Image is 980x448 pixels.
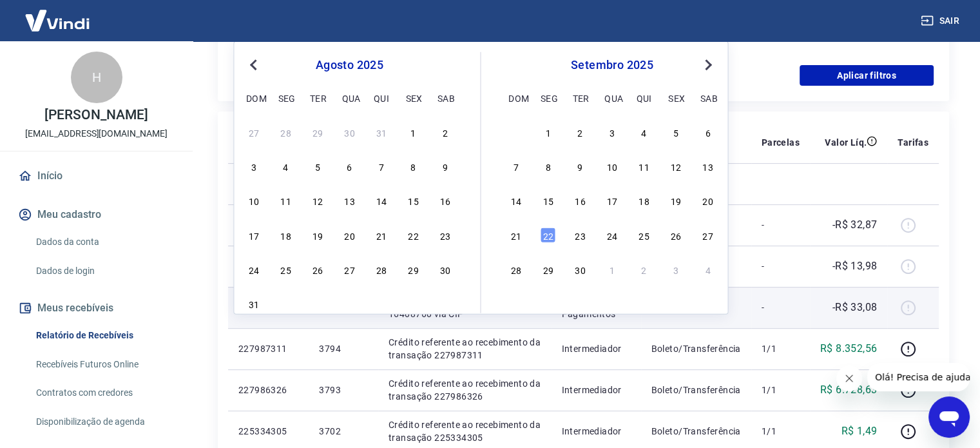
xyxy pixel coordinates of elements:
div: agosto 2025 [244,57,454,73]
div: Choose sábado, 6 de setembro de 2025 [700,124,716,140]
div: Choose sexta-feira, 5 de setembro de 2025 [405,296,421,311]
p: - [762,260,800,273]
div: Choose quarta-feira, 1 de outubro de 2025 [604,262,620,277]
div: sex [668,90,684,105]
div: Choose quinta-feira, 14 de agosto de 2025 [374,193,389,208]
p: - [762,301,800,314]
div: Choose quarta-feira, 24 de setembro de 2025 [604,227,620,242]
div: dom [508,90,524,105]
div: Choose domingo, 10 de agosto de 2025 [246,193,262,208]
p: Parcelas [762,136,800,149]
p: 3702 [319,425,368,438]
p: Valor Líq. [825,136,867,149]
div: Choose sábado, 23 de agosto de 2025 [437,227,453,242]
div: Choose sexta-feira, 1 de agosto de 2025 [405,124,421,140]
div: Choose quarta-feira, 17 de setembro de 2025 [604,193,620,208]
p: R$ 8.352,56 [820,341,877,356]
a: Início [15,162,177,190]
div: sab [700,90,716,105]
div: Choose quarta-feira, 13 de agosto de 2025 [341,193,357,208]
div: Choose sexta-feira, 8 de agosto de 2025 [405,159,421,174]
button: Next Month [700,57,716,73]
div: Choose quinta-feira, 28 de agosto de 2025 [374,262,389,277]
button: Sair [918,9,965,33]
p: 227986326 [238,384,298,396]
div: Choose sábado, 4 de outubro de 2025 [700,262,716,277]
div: Choose sábado, 13 de setembro de 2025 [700,159,716,174]
div: Choose terça-feira, 29 de julho de 2025 [310,124,325,140]
div: Choose terça-feira, 2 de setembro de 2025 [310,296,325,311]
button: Previous Month [245,57,261,73]
div: Choose quarta-feira, 30 de julho de 2025 [341,124,357,140]
p: [EMAIL_ADDRESS][DOMAIN_NAME] [25,127,168,141]
div: Choose quinta-feira, 4 de setembro de 2025 [637,124,652,140]
div: setembro 2025 [507,57,718,73]
div: Choose segunda-feira, 11 de agosto de 2025 [278,193,294,208]
p: 1/1 [762,384,800,396]
p: Tarifas [898,136,928,149]
div: Choose terça-feira, 26 de agosto de 2025 [310,262,325,277]
div: month 2025-08 [244,122,454,313]
a: Relatório de Recebíveis [31,322,177,349]
div: qua [341,90,357,105]
div: qui [637,90,652,105]
button: Meus recebíveis [15,294,177,322]
p: - [762,219,800,231]
div: Choose sexta-feira, 3 de outubro de 2025 [668,262,684,277]
p: Crédito referente ao recebimento da transação 227987311 [389,336,541,362]
p: Crédito referente ao recebimento da transação 227986326 [389,377,541,403]
div: Choose quinta-feira, 18 de setembro de 2025 [637,193,652,208]
img: Vindi [15,1,99,40]
div: Choose segunda-feira, 1 de setembro de 2025 [278,296,294,311]
div: Choose segunda-feira, 15 de setembro de 2025 [541,193,556,208]
div: seg [278,90,294,105]
div: Choose segunda-feira, 8 de setembro de 2025 [541,159,556,174]
div: Choose sábado, 9 de agosto de 2025 [437,159,453,174]
a: Recebíveis Futuros Online [31,351,177,378]
p: -R$ 13,98 [832,258,878,274]
p: Boleto/Transferência [651,425,741,438]
div: Choose sábado, 20 de setembro de 2025 [700,193,716,208]
div: Choose domingo, 28 de setembro de 2025 [508,262,524,277]
div: Choose quarta-feira, 27 de agosto de 2025 [341,262,357,277]
p: [PERSON_NAME] [44,108,148,122]
div: Choose terça-feira, 30 de setembro de 2025 [572,262,588,277]
div: H [71,52,122,103]
div: Choose terça-feira, 16 de setembro de 2025 [572,193,588,208]
div: Choose sábado, 6 de setembro de 2025 [437,296,453,311]
div: Choose domingo, 27 de julho de 2025 [246,124,262,140]
div: Choose terça-feira, 2 de setembro de 2025 [572,124,588,140]
div: Choose quinta-feira, 4 de setembro de 2025 [374,296,389,311]
div: Choose domingo, 14 de setembro de 2025 [508,193,524,208]
div: Choose sexta-feira, 15 de agosto de 2025 [405,193,421,208]
div: Choose domingo, 24 de agosto de 2025 [246,262,262,277]
div: Choose quarta-feira, 3 de setembro de 2025 [604,124,620,140]
button: Meu cadastro [15,200,177,229]
div: Choose segunda-feira, 25 de agosto de 2025 [278,262,294,277]
div: Choose terça-feira, 5 de agosto de 2025 [310,159,325,174]
div: Choose sexta-feira, 5 de setembro de 2025 [668,124,684,140]
div: qua [604,90,620,105]
iframe: Botão para abrir a janela de mensagens [928,396,970,438]
span: Olá! Precisa de ajuda? [8,9,108,19]
div: Choose domingo, 31 de agosto de 2025 [508,124,524,140]
div: Choose terça-feira, 19 de agosto de 2025 [310,227,325,242]
div: Choose terça-feira, 23 de setembro de 2025 [572,227,588,242]
a: Dados da conta [31,229,177,255]
iframe: Fechar mensagem [836,365,862,391]
a: Disponibilização de agenda [31,409,177,435]
div: Choose quinta-feira, 11 de setembro de 2025 [637,159,652,174]
div: sex [405,90,421,105]
p: Intermediador [562,342,631,355]
div: Choose sábado, 30 de agosto de 2025 [437,262,453,277]
div: month 2025-09 [507,122,718,278]
p: 3793 [319,384,368,396]
div: Choose segunda-feira, 18 de agosto de 2025 [278,227,294,242]
div: Choose quinta-feira, 25 de setembro de 2025 [637,227,652,242]
div: ter [572,90,588,105]
div: Choose sábado, 2 de agosto de 2025 [437,124,453,140]
button: Aplicar filtros [800,65,934,86]
div: Choose sexta-feira, 29 de agosto de 2025 [405,262,421,277]
div: Choose quarta-feira, 3 de setembro de 2025 [341,296,357,311]
div: Choose segunda-feira, 4 de agosto de 2025 [278,159,294,174]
